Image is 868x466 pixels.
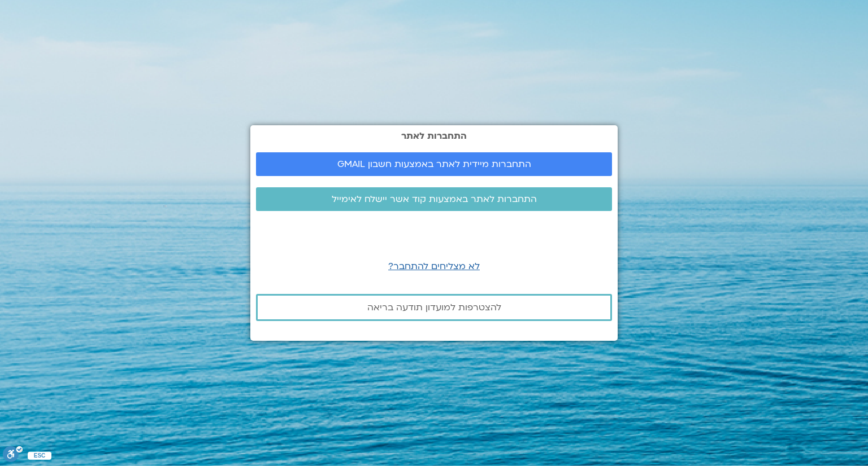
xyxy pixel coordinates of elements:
[388,260,480,272] a: לא מצליחים להתחבר?
[367,302,501,313] span: להצטרפות למועדון תודעה בריאה
[256,131,612,141] h2: התחברות לאתר
[256,152,612,176] a: התחברות מיידית לאתר באמצעות חשבון GMAIL
[256,294,612,321] a: להצטרפות למועדון תודעה בריאה
[337,159,531,169] span: התחברות מיידית לאתר באמצעות חשבון GMAIL
[256,187,612,211] a: התחברות לאתר באמצעות קוד אשר יישלח לאימייל
[332,194,537,204] span: התחברות לאתר באמצעות קוד אשר יישלח לאימייל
